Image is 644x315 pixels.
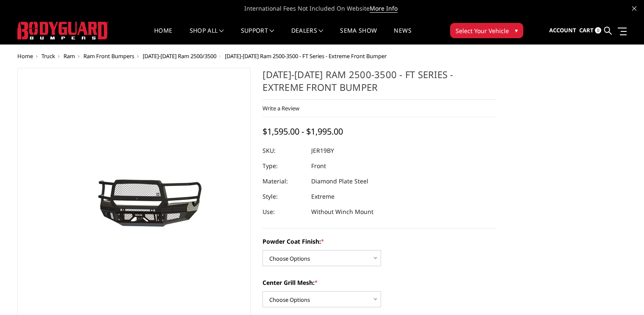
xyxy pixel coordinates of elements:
[41,52,55,60] a: Truck
[263,104,299,112] a: Write a Review
[370,4,398,13] a: More Info
[515,26,518,35] span: ▾
[456,26,509,35] span: Select Your Vehicle
[225,52,387,60] span: [DATE]-[DATE] Ram 2500-3500 - FT Series - Extreme Front Bumper
[311,189,334,204] dd: Extreme
[263,68,496,100] h1: [DATE]-[DATE] Ram 2500-3500 - FT Series - Extreme Front Bumper
[154,28,172,44] a: Home
[83,52,134,60] a: Ram Front Bumpers
[263,126,343,137] span: $1,595.00 - $1,995.00
[263,278,496,287] label: Center Grill Mesh:
[263,204,305,219] dt: Use:
[311,174,368,189] dd: Diamond Plate Steel
[263,158,305,174] dt: Type:
[340,28,377,44] a: SEMA Show
[311,143,334,158] dd: JER19BY
[579,26,594,34] span: Cart
[263,189,305,204] dt: Style:
[311,158,326,174] dd: Front
[17,52,33,60] a: Home
[263,237,496,246] label: Powder Coat Finish:
[450,23,523,38] button: Select Your Vehicle
[311,204,373,219] dd: Without Winch Mount
[17,22,108,39] img: BODYGUARD BUMPERS
[394,28,411,44] a: News
[190,28,224,44] a: shop all
[64,52,75,60] a: Ram
[549,26,576,34] span: Account
[263,143,305,158] dt: SKU:
[143,52,216,60] a: [DATE]-[DATE] Ram 2500/3500
[263,174,305,189] dt: Material:
[291,28,323,44] a: Dealers
[241,28,274,44] a: Support
[549,19,576,42] a: Account
[579,19,601,42] a: Cart 0
[595,27,601,34] span: 0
